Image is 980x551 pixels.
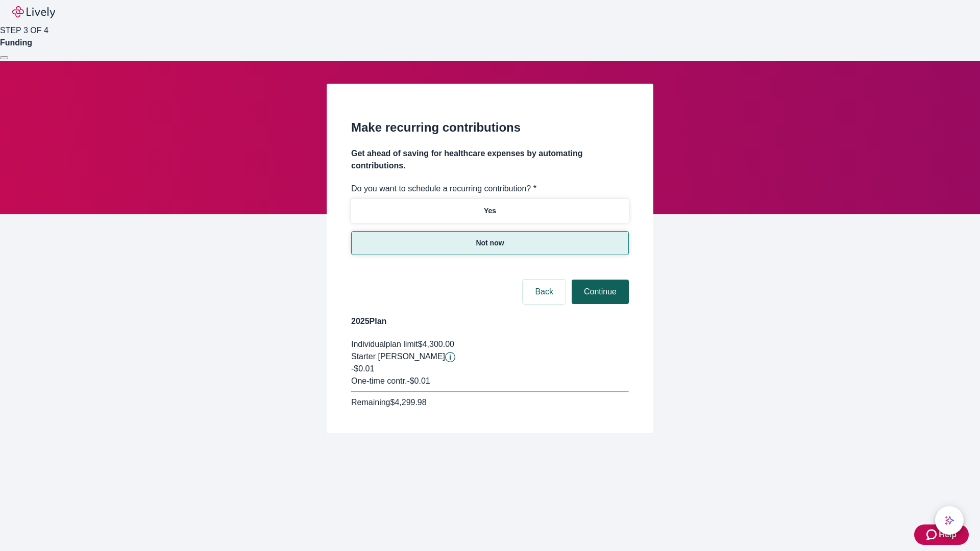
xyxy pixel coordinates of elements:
span: $4,299.98 [390,398,426,407]
label: Do you want to schedule a recurring contribution? * [351,183,536,195]
span: $4,300.00 [418,340,454,348]
h2: Make recurring contributions [351,118,629,137]
svg: Starter penny details [445,352,455,362]
h4: 2025 Plan [351,315,629,328]
span: Help [939,529,957,541]
p: Yes [484,206,496,216]
span: - $0.01 [407,377,430,385]
button: Continue [572,280,629,304]
span: Individual plan limit [351,340,418,348]
button: Back [523,280,566,304]
svg: Lively AI Assistant [944,515,954,525]
button: chat [935,506,964,535]
span: Starter [PERSON_NAME] [351,352,445,361]
p: Not now [476,238,504,248]
span: -$0.01 [351,364,374,373]
img: Lively [12,6,55,18]
button: Lively will contribute $0.01 to establish your account [445,352,455,362]
svg: Zendesk support icon [926,529,939,541]
button: Not now [351,231,629,255]
h4: Get ahead of saving for healthcare expenses by automating contributions. [351,147,629,172]
span: Remaining [351,398,390,407]
button: Yes [351,199,629,223]
button: Zendesk support iconHelp [914,524,969,545]
span: One-time contr. [351,377,407,385]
